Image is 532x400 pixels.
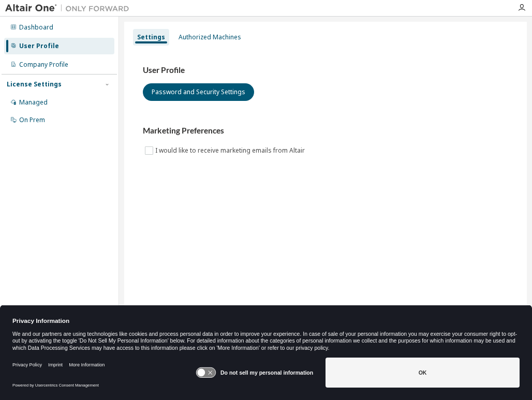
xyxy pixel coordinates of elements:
div: Managed [19,98,48,107]
div: Settings [137,33,165,41]
h3: Marketing Preferences [143,126,508,136]
label: I would like to receive marketing emails from Altair [155,144,307,157]
div: Company Profile [19,61,68,69]
img: Altair One [5,3,135,13]
div: Authorized Machines [179,33,241,41]
h3: User Profile [143,65,508,76]
button: Password and Security Settings [143,83,254,101]
div: On Prem [19,116,45,124]
div: License Settings [7,80,62,88]
div: User Profile [19,42,59,50]
div: Dashboard [19,23,53,32]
